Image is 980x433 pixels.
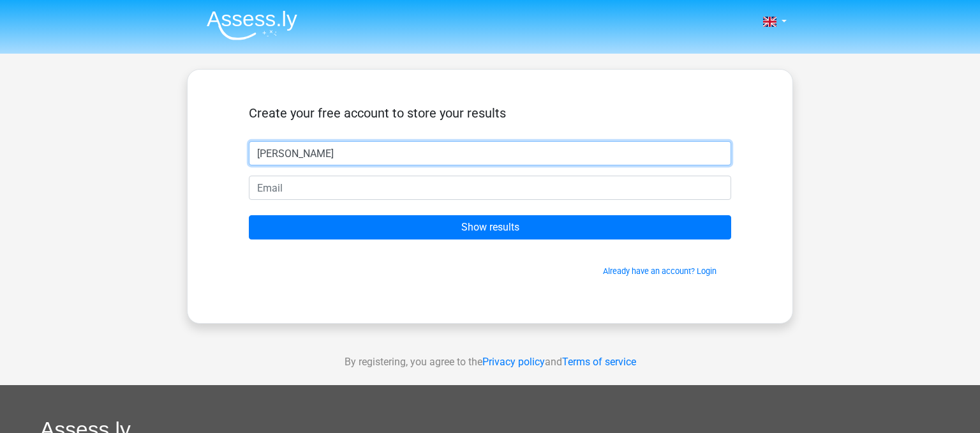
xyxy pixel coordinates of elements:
[249,215,731,239] input: Show results
[249,176,731,200] input: Email
[249,141,731,165] input: First name
[562,356,636,368] a: Terms of service
[249,105,731,121] h5: Create your free account to store your results
[482,356,545,368] a: Privacy policy
[207,10,297,40] img: Assessly
[603,266,716,276] a: Already have an account? Login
